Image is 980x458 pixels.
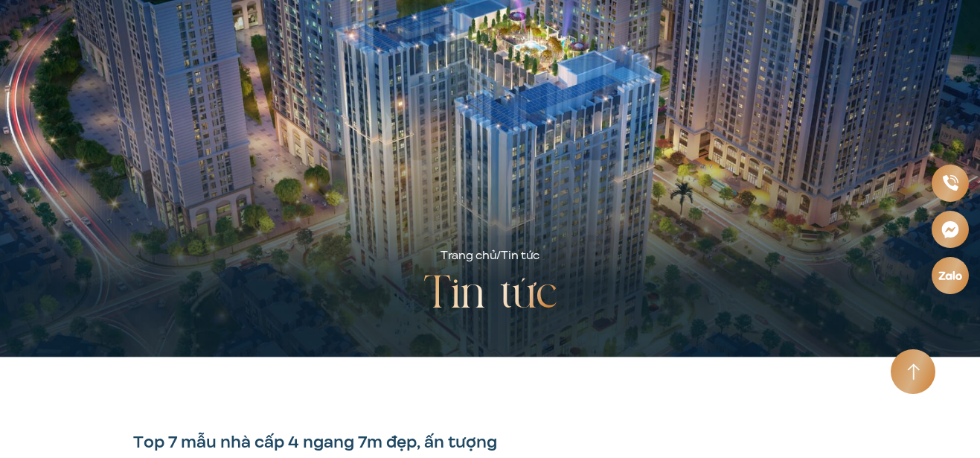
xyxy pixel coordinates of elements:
[441,247,539,265] div: /
[441,247,496,264] a: Trang chủ
[501,247,539,264] span: Tin tức
[133,432,848,453] h1: Top 7 mẫu nhà cấp 4 ngang 7m đẹp, ấn tượng
[907,363,920,381] img: Arrow icon
[940,218,961,241] img: Messenger icon
[941,174,959,193] img: Phone icon
[938,267,964,282] img: Zalo icon
[423,265,557,325] h2: Tin tức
